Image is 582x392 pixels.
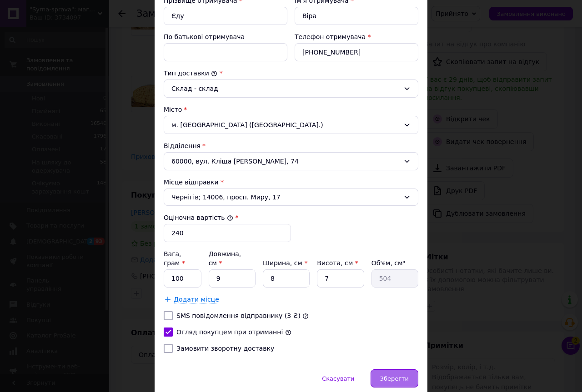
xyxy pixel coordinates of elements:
[164,141,418,150] div: Відділення
[164,250,185,267] label: Вага, грам
[209,250,241,267] label: Довжина, см
[164,116,418,134] div: м. [GEOGRAPHIC_DATA] ([GEOGRAPHIC_DATA].)
[176,328,283,336] label: Огляд покупцем при отриманні
[164,69,418,78] div: Тип доставки
[380,375,409,382] span: Зберегти
[317,259,358,267] label: Висота, см
[164,105,418,114] div: Місто
[171,193,400,202] span: Чернігів; 14006, просп. Миру, 17
[295,43,418,61] input: +380
[171,84,400,94] div: Склад - склад
[164,33,245,40] label: По батькові отримувача
[371,258,418,268] div: Об'єм, см³
[295,33,366,40] label: Телефон отримувача
[322,375,354,382] span: Скасувати
[164,152,418,170] div: 60000, вул. Кліща [PERSON_NAME], 74
[263,259,307,267] label: Ширина, см
[164,214,233,221] label: Оціночна вартість
[174,296,219,303] span: Додати місце
[176,345,274,352] label: Замовити зворотну доставку
[164,178,418,187] div: Місце відправки
[176,312,301,319] label: SMS повідомлення відправнику (3 ₴)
